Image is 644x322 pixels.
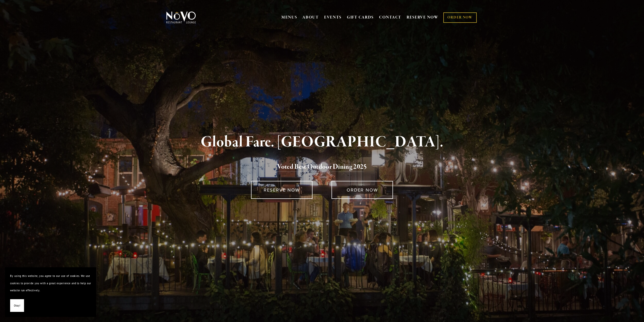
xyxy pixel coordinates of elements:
p: By using this website, you agree to our use of cookies. We use cookies to provide you with a grea... [10,272,91,294]
a: Voted Best Outdoor Dining 202 [277,162,363,172]
a: EVENTS [324,15,342,20]
a: RESERVE NOW [251,181,313,199]
a: ABOUT [302,15,319,20]
a: MENUS [281,15,297,20]
span: Okay! [14,302,20,309]
a: RESERVE NOW [407,13,439,22]
button: Okay! [10,299,24,312]
a: ORDER NOW [443,12,476,23]
strong: Global Fare. [GEOGRAPHIC_DATA]. [201,132,443,152]
a: ORDER NOW [331,181,393,199]
section: Cookie banner [5,267,96,317]
a: GIFT CARDS [347,13,374,22]
img: Novo Restaurant &amp; Lounge [165,11,197,24]
h2: 5 [175,162,470,172]
a: CONTACT [379,13,401,22]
